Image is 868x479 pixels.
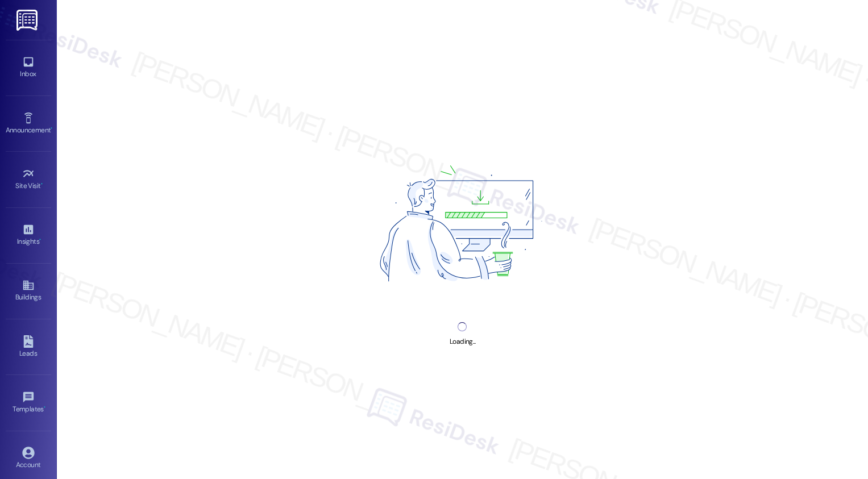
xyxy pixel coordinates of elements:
a: Account [6,443,51,474]
a: Templates • [6,388,51,418]
a: Site Visit • [6,164,51,195]
span: • [51,124,52,132]
a: Insights • [6,220,51,251]
a: Buildings [6,276,51,306]
div: Loading... [450,336,475,348]
span: • [39,236,41,244]
img: ResiDesk Logo [16,10,40,31]
a: Inbox [6,52,51,83]
a: Leads [6,332,51,363]
span: • [41,180,43,188]
span: • [44,403,45,411]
